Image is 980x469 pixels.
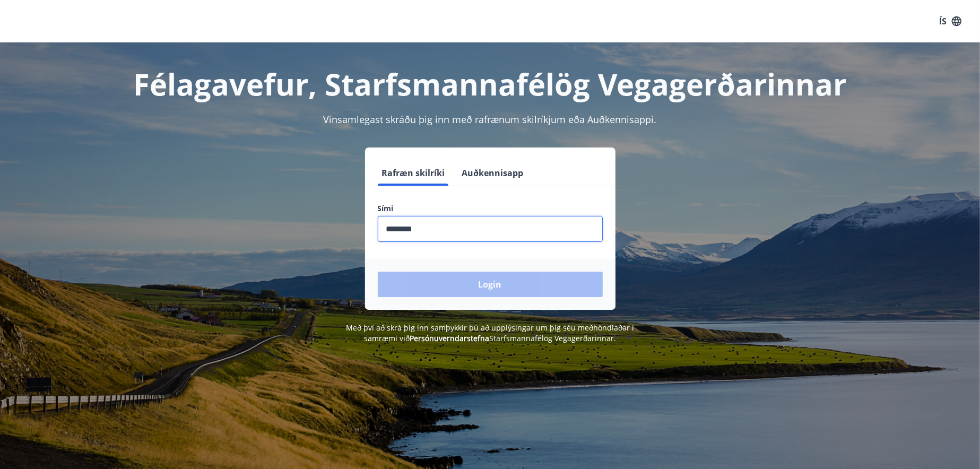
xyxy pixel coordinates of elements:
span: Vinsamlegast skráðu þig inn með rafrænum skilríkjum eða Auðkennisappi. [324,113,657,126]
button: Rafræn skilríki [378,160,449,186]
label: Sími [378,203,603,214]
button: ÍS [933,12,967,31]
span: Með því að skrá þig inn samþykkir þú að upplýsingar um þig séu meðhöndlaðar í samræmi við Starfsm... [346,323,634,343]
a: Persónuverndarstefna [410,333,489,343]
h1: Félagavefur, Starfsmannafélög Vegagerðarinnar [121,64,860,104]
button: Auðkennisapp [458,160,528,186]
